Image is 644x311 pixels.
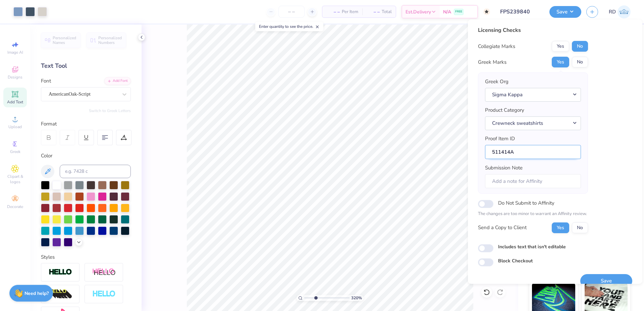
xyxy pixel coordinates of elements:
[485,78,508,86] label: Greek Org
[92,268,116,276] img: Shadow
[485,116,581,130] button: Crewneck sweatshirts
[478,58,506,66] div: Greek Marks
[618,5,631,18] img: Rommel Del Rosario
[455,9,462,14] span: FREE
[580,274,632,288] button: Save
[49,268,72,276] img: Stroke
[351,295,362,301] span: 320 %
[278,6,305,18] input: – –
[41,152,131,160] div: Color
[98,36,122,45] span: Personalized Numbers
[60,165,131,178] input: e.g. 7428 c
[609,5,631,18] a: RD
[326,8,340,15] span: – –
[382,8,392,15] span: Total
[41,61,131,70] div: Text Tool
[485,88,581,102] button: Sigma Kappa
[7,50,23,55] span: Image AI
[24,290,49,297] strong: Need help?
[41,253,131,261] div: Styles
[478,211,588,217] p: The changes are too minor to warrant an Affinity review.
[495,5,544,18] input: Untitled Design
[478,43,515,50] div: Collegiate Marks
[609,8,616,16] span: RD
[41,120,131,128] div: Format
[7,99,23,105] span: Add Text
[366,8,380,15] span: – –
[498,199,554,207] label: Do Not Submit to Affinity
[3,174,27,185] span: Clipart & logos
[104,77,131,85] div: Add Font
[255,22,323,31] div: Enter quantity to see the price.
[552,222,569,233] button: Yes
[549,6,581,18] button: Save
[572,222,588,233] button: No
[406,8,431,15] span: Est. Delivery
[498,243,566,250] label: Includes text that isn't editable
[478,224,527,231] div: Send a Copy to Client
[8,124,22,129] span: Upload
[485,164,523,172] label: Submission Note
[485,174,581,189] input: Add a note for Affinity
[10,149,20,154] span: Greek
[92,290,116,298] img: Negative Space
[552,41,569,52] button: Yes
[443,8,451,15] span: N/A
[572,57,588,67] button: No
[342,8,358,15] span: Per Item
[53,36,76,45] span: Personalized Names
[478,26,588,34] div: Licensing Checks
[572,41,588,52] button: No
[41,77,51,85] label: Font
[498,257,533,264] label: Block Checkout
[8,74,22,80] span: Designs
[552,57,569,67] button: Yes
[7,204,23,209] span: Decorate
[89,108,131,113] button: Switch to Greek Letters
[485,135,515,143] label: Proof Item ID
[485,106,524,114] label: Product Category
[49,289,72,300] img: 3d Illusion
